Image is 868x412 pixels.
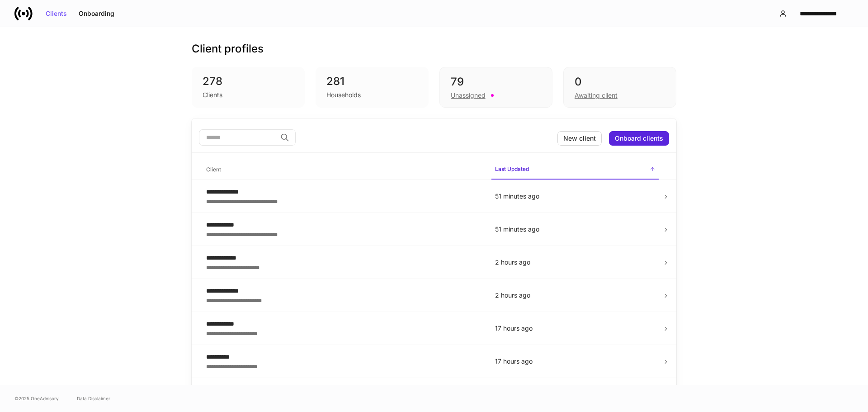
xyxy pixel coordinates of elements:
[192,42,264,56] h3: Client profiles
[609,131,669,146] button: Onboard clients
[563,135,596,142] div: New client
[73,6,120,21] button: Onboarding
[79,10,114,17] div: Onboarding
[495,258,655,267] p: 2 hours ago
[563,67,676,108] div: 0Awaiting client
[203,74,294,89] div: 278
[575,75,665,89] div: 0
[451,75,541,89] div: 79
[615,135,663,142] div: Onboard clients
[451,91,486,100] div: Unassigned
[557,131,602,146] button: New client
[439,67,552,108] div: 79Unassigned
[203,161,484,179] span: Client
[495,357,655,366] p: 17 hours ago
[40,6,73,21] button: Clients
[575,91,618,100] div: Awaiting client
[14,395,59,402] span: © 2025 OneAdvisory
[46,10,67,17] div: Clients
[491,160,659,180] span: Last Updated
[77,395,110,402] a: Data Disclaimer
[495,192,655,201] p: 51 minutes ago
[203,90,222,99] div: Clients
[495,225,655,234] p: 51 minutes ago
[495,291,655,300] p: 2 hours ago
[326,90,361,99] div: Households
[495,324,655,333] p: 17 hours ago
[326,74,418,89] div: 281
[495,165,529,173] h6: Last Updated
[206,165,221,174] h6: Client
